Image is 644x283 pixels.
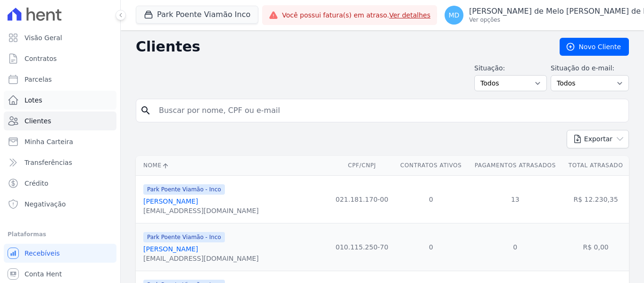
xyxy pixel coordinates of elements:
th: Pagamentos Atrasados [468,156,562,175]
a: Crédito [4,174,116,193]
span: Crédito [25,179,49,188]
span: Clientes [25,116,51,126]
td: 010.115.250-70 [330,223,394,271]
span: Park Poente Viamão - Inco [143,232,225,242]
td: R$ 12.230,35 [562,175,629,223]
a: Ver detalhes [389,11,430,19]
i: search [140,105,151,116]
td: 021.181.170-00 [330,175,394,223]
span: Visão Geral [25,33,62,43]
div: Plataformas [8,229,113,240]
span: Park Poente Viamão - Inco [143,184,225,195]
button: Park Poente Viamão Inco [136,6,258,24]
span: MD [449,12,460,18]
a: [PERSON_NAME] [143,245,198,253]
a: Clientes [4,111,116,130]
h2: Clientes [136,38,545,55]
span: Contratos [25,54,57,63]
a: [PERSON_NAME] [143,197,198,205]
span: Recebíveis [25,249,60,258]
a: Contratos [4,49,116,68]
a: Novo Cliente [560,38,629,56]
div: [EMAIL_ADDRESS][DOMAIN_NAME] [143,254,259,263]
th: CPF/CNPJ [330,156,394,175]
td: 0 [394,223,468,271]
a: Transferências [4,153,116,172]
span: Parcelas [25,75,52,84]
span: Lotes [25,95,42,105]
label: Situação: [474,63,547,73]
a: Negativação [4,195,116,214]
span: Negativação [25,199,66,209]
a: Visão Geral [4,28,116,47]
th: Nome [136,156,330,175]
a: Parcelas [4,70,116,89]
td: 13 [468,175,562,223]
span: Minha Carteira [25,137,73,146]
th: Contratos Ativos [394,156,468,175]
input: Buscar por nome, CPF ou e-mail [153,101,625,120]
span: Você possui fatura(s) em atraso. [282,10,430,20]
span: Transferências [25,158,72,167]
span: Conta Hent [25,269,62,279]
td: R$ 0,00 [562,223,629,271]
th: Total Atrasado [562,156,629,175]
a: Lotes [4,91,116,110]
label: Situação do e-mail: [551,63,629,73]
div: [EMAIL_ADDRESS][DOMAIN_NAME] [143,206,259,215]
td: 0 [468,223,562,271]
a: Minha Carteira [4,132,116,151]
td: 0 [394,175,468,223]
button: Exportar [567,130,629,148]
a: Recebíveis [4,244,116,263]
